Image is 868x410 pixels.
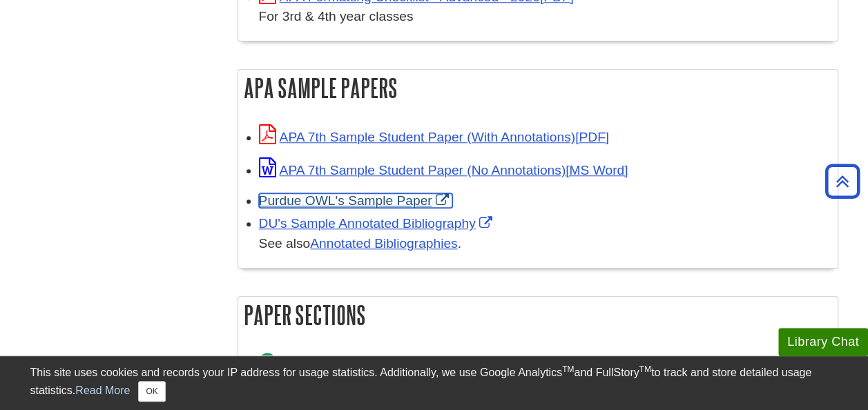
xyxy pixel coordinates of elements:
[778,328,868,356] button: Library Chat
[820,172,865,191] a: Back to Top
[259,7,831,27] div: For 3rd & 4th year classes
[259,193,452,208] a: Link opens in new window
[238,297,838,333] h2: Paper Sections
[259,216,496,231] a: Link opens in new window
[562,364,574,374] sup: TM
[30,364,838,402] div: This site uses cookies and records your IP address for usage statistics. Additionally, we use Goo...
[310,236,457,251] a: Annotated Bibliographies
[259,130,609,144] a: Link opens in new window
[259,234,831,254] div: See also .
[639,364,651,374] sup: TM
[238,70,838,106] h2: APA Sample Papers
[138,381,165,402] button: Close
[259,163,628,177] a: Link opens in new window
[75,384,130,396] a: Read More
